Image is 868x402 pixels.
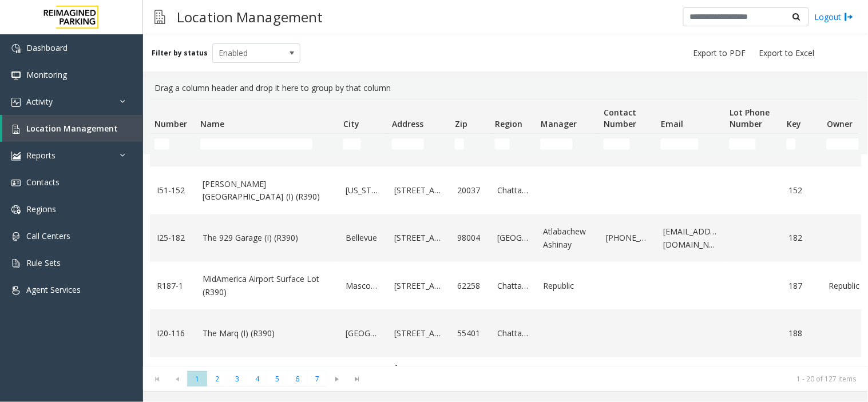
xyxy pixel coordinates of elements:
span: Page 1 [187,371,207,387]
img: 'icon' [11,259,21,268]
a: MidAmerica Airport Surface Lot (R390) [203,273,332,298]
a: [GEOGRAPHIC_DATA] [346,327,381,340]
a: Mascoutah [346,280,381,292]
a: R187-1 [157,280,189,292]
input: Key Filter [787,138,796,150]
a: [STREET_ADDRESS] [394,327,443,340]
input: Zip Filter [455,138,464,150]
a: [PHONE_NUMBER] [606,232,649,244]
img: 'icon' [11,125,21,134]
span: Agent Services [26,284,81,295]
td: Manager Filter [536,134,599,154]
a: [US_STATE] [346,184,381,197]
span: Go to the next page [327,371,347,387]
a: 62258 [457,280,483,292]
a: Chattanooga [497,184,529,197]
input: Manager Filter [541,138,573,150]
span: Go to the next page [330,375,345,384]
a: Chattanooga [497,327,529,340]
input: Name Filter [200,138,312,150]
input: Region Filter [495,138,510,150]
a: 187 [789,280,815,292]
img: 'icon' [11,178,21,188]
span: Page 3 [227,371,247,387]
span: Reports [26,150,56,161]
div: Drag a column header and drop it here to group by that column [150,77,861,99]
a: Bellevue [346,232,381,244]
a: 1 [PERSON_NAME][GEOGRAPHIC_DATA] [394,362,443,400]
img: 'icon' [11,152,21,161]
a: Republic [543,280,592,292]
a: [GEOGRAPHIC_DATA] [497,232,529,244]
a: I20-116 [157,327,189,340]
span: Monitoring [26,69,67,80]
span: Page 5 [267,371,287,387]
div: Data table [143,99,868,366]
span: Number [154,118,187,129]
input: Number Filter [154,138,169,150]
a: [STREET_ADDRESS] [394,184,443,197]
span: Page 4 [247,371,267,387]
td: Region Filter [490,134,536,154]
a: Logout [815,11,854,23]
span: Location Management [26,123,118,134]
span: Email [661,118,683,129]
span: Owner [827,118,853,129]
img: 'icon' [11,98,21,107]
a: 182 [789,232,815,244]
span: Enabled [213,44,283,62]
td: Number Filter [150,134,196,154]
a: [PERSON_NAME][GEOGRAPHIC_DATA] (I) (R390) [203,178,332,204]
span: Go to the last page [347,371,367,387]
span: Address [392,118,423,129]
img: 'icon' [11,232,21,241]
span: Dashboard [26,42,68,53]
a: [EMAIL_ADDRESS][DOMAIN_NAME] [663,225,718,251]
td: Key Filter [782,134,822,154]
a: Location Management [2,115,143,142]
img: 'icon' [11,205,21,214]
a: 55401 [457,327,483,340]
img: 'icon' [11,44,21,53]
span: Lot Phone Number [730,107,770,129]
a: [STREET_ADDRESS] [394,280,443,292]
label: Filter by status [152,48,208,58]
input: Email Filter [661,138,699,150]
span: Export to PDF [693,47,746,59]
input: Lot Phone Number Filter [730,138,756,150]
span: Activity [26,96,53,107]
input: Contact Number Filter [604,138,630,150]
span: Page 7 [307,371,327,387]
img: pageIcon [154,3,165,31]
span: Page 2 [207,371,227,387]
kendo-pager-info: 1 - 20 of 127 items [374,374,857,384]
td: Email Filter [656,134,725,154]
span: City [343,118,359,129]
a: Atlabachew Ashinay [543,225,592,251]
img: 'icon' [11,286,21,295]
button: Export to PDF [689,45,751,61]
span: Regions [26,204,56,214]
img: logout [845,11,854,23]
a: 98004 [457,232,483,244]
td: Address Filter [387,134,450,154]
span: Zip [455,118,467,129]
input: City Filter [343,138,361,150]
td: Name Filter [196,134,339,154]
a: I51-152 [157,184,189,197]
input: Address Filter [392,138,424,150]
a: Chattanooga [497,280,529,292]
a: 188 [789,327,815,340]
h3: Location Management [171,3,328,31]
span: Manager [541,118,577,129]
span: Export to Excel [759,47,815,59]
img: 'icon' [11,71,21,80]
span: Go to the last page [350,375,365,384]
td: Zip Filter [450,134,490,154]
span: Key [787,118,801,129]
a: The Marq (I) (R390) [203,327,332,340]
span: Region [495,118,522,129]
td: City Filter [339,134,387,154]
a: I25-182 [157,232,189,244]
a: 152 [789,184,815,197]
